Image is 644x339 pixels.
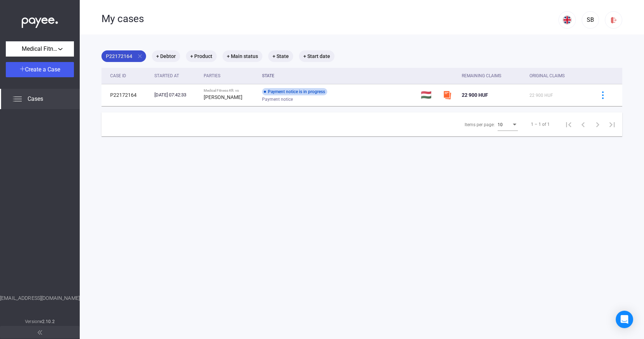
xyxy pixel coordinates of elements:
[576,117,590,132] button: Previous page
[262,88,327,95] div: Payment notice is in progress
[28,95,43,103] span: Cases
[616,311,633,328] div: Open Intercom Messenger
[462,71,501,80] div: Remaining Claims
[25,66,60,73] span: Create a Case
[204,71,220,80] div: Parties
[498,120,518,129] mat-select: Items per page:
[529,71,586,80] div: Original Claims
[605,117,619,132] button: Last page
[262,95,293,104] span: Payment notice
[605,11,622,29] button: logout-red
[268,50,293,62] mat-chip: + State
[13,95,22,103] img: list.svg
[529,93,553,98] span: 22 900 HUF
[223,50,262,62] mat-chip: + Main status
[137,53,143,59] mat-icon: close
[101,84,151,106] td: P22172164
[590,117,605,132] button: Next page
[110,71,149,80] div: Case ID
[462,92,488,98] span: 22 900 HUF
[20,66,25,71] img: plus-white.svg
[610,16,618,24] img: logout-red
[110,71,126,80] div: Case ID
[259,68,418,84] th: State
[595,87,610,103] button: more-blue
[154,71,179,80] div: Started at
[462,71,524,80] div: Remaining Claims
[154,71,198,80] div: Started at
[22,13,58,28] img: white-payee-white-dot.svg
[584,16,597,24] div: SB
[101,50,146,62] mat-chip: P22172164
[6,62,74,77] button: Create a Case
[38,330,42,335] img: arrow-double-left-grey.svg
[558,11,576,29] button: EN
[582,11,599,29] button: SB
[599,91,607,99] img: more-blue
[40,319,55,324] strong: v2.10.2
[22,45,58,53] span: Medical Fitness Kft.
[204,94,242,100] strong: [PERSON_NAME]
[152,50,180,62] mat-chip: + Debtor
[563,16,572,24] img: EN
[204,88,256,93] div: Medical Fitness Kft. vs
[299,50,335,62] mat-chip: + Start date
[154,91,198,99] div: [DATE] 07:42:33
[561,117,576,132] button: First page
[443,91,452,99] img: szamlazzhu-mini
[101,13,558,25] div: My cases
[529,71,565,80] div: Original Claims
[498,122,503,127] span: 10
[418,84,440,106] td: 🇭🇺
[465,120,495,129] div: Items per page:
[204,71,256,80] div: Parties
[6,41,74,57] button: Medical Fitness Kft.
[531,120,550,129] div: 1 – 1 of 1
[186,50,217,62] mat-chip: + Product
